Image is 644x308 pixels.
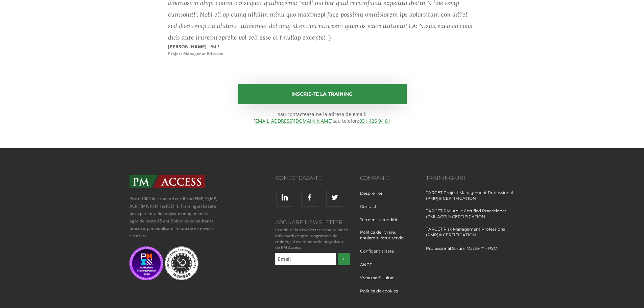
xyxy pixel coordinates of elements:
img: PMAccess [129,175,205,188]
small: Inscrie-te la newsletter ca sa primesti informatii despre programele de training si evenimentele ... [273,227,350,250]
a: Confidentialitate [360,248,399,261]
a: [EMAIL_ADDRESS][DOMAIN_NAME] [254,118,333,124]
a: ANPC [360,262,378,274]
p: [PERSON_NAME] [168,43,322,57]
span: , PMP [207,43,219,50]
a: Politica de cookies [360,288,403,301]
h3: Companie [360,175,416,181]
a: TARGET Project Management Professional (PMP)® CERTIFICATION [426,190,515,208]
h3: Abonare Newsletter [273,219,350,226]
a: Politica de livrare, anulare si retur servicii [360,229,416,247]
input: Email [275,253,336,265]
a: 031 426 94 81 [359,118,390,124]
a: Despre noi [360,190,387,203]
small: Project Manager at Ericsson [168,51,223,56]
a: Contact [360,204,382,216]
h3: Conecteaza-te [228,175,322,181]
img: Scrum [165,246,198,280]
a: Professional Scrum Master™ - PSM I [426,245,500,258]
a: Termeni si conditii [360,217,402,229]
p: sau contacteaza-ne la adresa de email: sau telefon: [129,111,515,124]
img: PMI [129,246,163,280]
a: TARGET PMI Agile Certified Practitioner (PMI-ACP)® CERTIFICATION [426,208,515,226]
h3: Training-uri [426,175,515,181]
a: Vreau sa fiu uitat [360,275,399,287]
a: Inscrie-te la training [238,84,407,104]
p: Peste 1000 de studenti certificati PMP, PgMP, ACP, RMP, PSM I si PSM II. Traininguri bazate pe ex... [129,195,218,240]
a: TARGET Risk Management Professional (RMP)® CERTIFICATION [426,226,515,244]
